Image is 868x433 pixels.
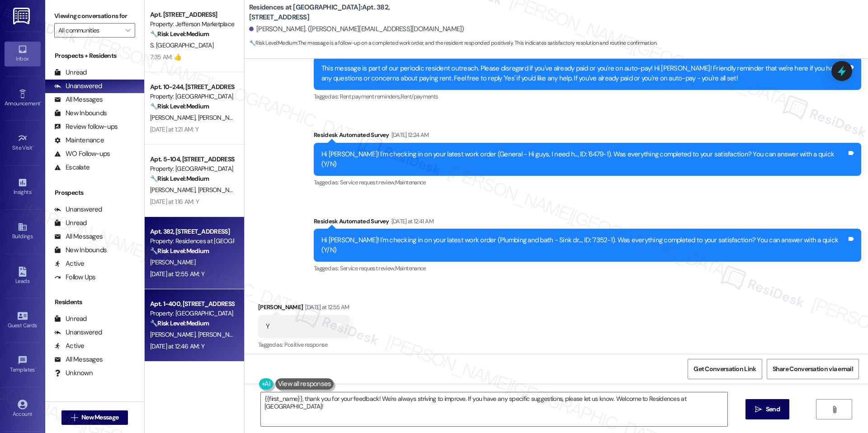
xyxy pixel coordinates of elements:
div: Hi [PERSON_NAME]! I'm checking in on your latest work order (Plumbing and bath - Sink dr..., ID: ... [321,235,847,255]
label: Viewing conversations for [54,9,135,23]
div: All Messages [54,232,103,241]
div: Tagged as: [314,90,861,103]
div: Apt. [STREET_ADDRESS] [150,10,234,19]
div: Unanswered [54,328,102,337]
div: Prospects + Residents [45,51,144,61]
div: Apt. 10-244, [STREET_ADDRESS] [150,82,234,92]
a: Account [5,397,41,421]
span: [PERSON_NAME] [150,258,195,266]
div: Property: Jefferson Marketplace [150,19,234,29]
button: Send [745,399,789,419]
img: ResiDesk Logo [13,8,32,24]
i:  [125,27,130,34]
div: Apt. 5-104, [STREET_ADDRESS] [150,155,234,164]
button: Share Conversation via email [767,359,859,379]
a: Templates • [5,353,41,377]
div: [DATE] at 1:21 AM: Y [150,125,198,133]
div: WO Follow-ups [54,149,110,159]
div: Residesk Automated Survey [314,130,861,143]
div: [PERSON_NAME] [258,302,349,315]
div: Property: Residences at [GEOGRAPHIC_DATA] [150,236,234,246]
a: Leads [5,264,41,288]
div: Residesk Automated Survey [314,216,861,229]
div: Unread [54,68,87,77]
span: Get Conversation Link [693,364,756,374]
b: Residences at [GEOGRAPHIC_DATA]: Apt. 382, [STREET_ADDRESS] [249,3,430,22]
button: New Message [61,410,128,425]
span: • [31,188,33,194]
div: Apt. 382, [STREET_ADDRESS] [150,227,234,236]
div: Property: [GEOGRAPHIC_DATA] [150,92,234,101]
div: Unknown [54,368,93,378]
div: New Inbounds [54,108,107,118]
div: Prospects [45,188,144,198]
div: Active [54,341,85,351]
span: Maintenance [395,264,426,272]
div: [DATE] at 1:16 AM: Y [150,198,199,206]
span: [PERSON_NAME] [198,186,243,194]
span: [PERSON_NAME] [150,186,198,194]
span: Maintenance [395,179,426,186]
div: Review follow-ups [54,122,118,132]
span: Service request review , [340,264,395,272]
a: Guest Cards [5,308,41,333]
div: [DATE] at 12:55 AM: Y [150,270,204,278]
div: Y [266,322,269,331]
a: Insights • [5,175,41,199]
span: Send [766,405,780,414]
div: [DATE] 12:24 AM [389,130,429,140]
div: [DATE] at 12:41 AM [389,216,434,226]
div: All Messages [54,95,103,104]
i:  [755,406,762,413]
div: Unread [54,218,87,228]
div: Apt. 1-400, [STREET_ADDRESS] [150,299,234,309]
input: All communities [58,23,121,38]
strong: 🔧 Risk Level: Medium [150,247,209,255]
div: Unanswered [54,81,102,91]
div: Active [54,259,85,268]
strong: 🔧 Risk Level: Medium [249,39,297,47]
span: [PERSON_NAME] [198,113,243,122]
div: Escalate [54,163,90,172]
div: All Messages [54,355,103,364]
span: [PERSON_NAME] [198,330,243,339]
div: This message is part of our periodic resident outreach. Please disregard if you've already paid o... [321,64,847,83]
span: Rent/payments [401,93,439,100]
textarea: To enrich screen reader interactions, please activate Accessibility in Grammarly extension settings [261,392,727,426]
strong: 🔧 Risk Level: Medium [150,174,209,183]
div: Property: [GEOGRAPHIC_DATA] [150,309,234,318]
span: Share Conversation via email [773,364,853,374]
a: Inbox [5,42,41,66]
div: Property: [GEOGRAPHIC_DATA] [150,164,234,174]
div: Follow Ups [54,273,96,282]
div: Tagged as: [314,176,861,189]
span: Service request review , [340,179,395,186]
div: Residents [45,297,144,307]
span: [PERSON_NAME] [150,113,198,122]
span: • [40,99,42,105]
span: [PERSON_NAME] [150,330,198,339]
div: [PERSON_NAME]. ([PERSON_NAME][EMAIL_ADDRESS][DOMAIN_NAME]) [249,24,464,34]
div: Tagged as: [258,338,349,351]
a: Buildings [5,219,41,244]
div: New Inbounds [54,245,107,255]
span: New Message [81,413,118,422]
strong: 🔧 Risk Level: Medium [150,319,209,327]
span: S. [GEOGRAPHIC_DATA] [150,41,213,49]
i:  [831,406,838,413]
strong: 🔧 Risk Level: Medium [150,102,209,110]
div: Unanswered [54,205,102,214]
a: Site Visit • [5,131,41,155]
span: Rent payment reminders , [340,93,401,100]
span: • [35,365,36,372]
span: Positive response [284,341,328,348]
div: Hi [PERSON_NAME]! I'm checking in on your latest work order (General - Hi guys, I need h..., ID: ... [321,150,847,169]
div: Maintenance [54,136,104,145]
button: Get Conversation Link [688,359,762,379]
i:  [71,414,78,421]
div: 7:35 AM: 👍 [150,53,181,61]
div: [DATE] at 12:55 AM [303,302,349,312]
div: Unread [54,314,87,324]
div: [DATE] at 12:46 AM: Y [150,342,204,350]
strong: 🔧 Risk Level: Medium [150,30,209,38]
